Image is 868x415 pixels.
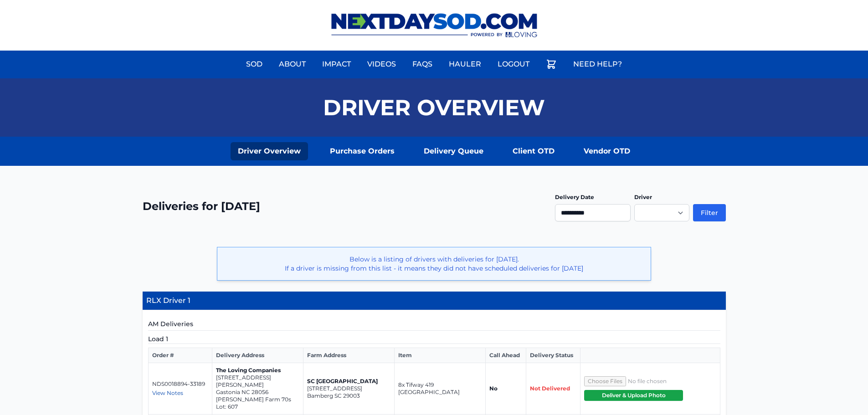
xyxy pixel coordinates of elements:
[530,385,570,392] span: Not Delivered
[486,348,526,363] th: Call Ahead
[216,374,299,389] p: [STREET_ADDRESS][PERSON_NAME]
[395,363,486,415] td: 8x Tifway 419 [GEOGRAPHIC_DATA]
[634,194,652,200] label: Driver
[407,53,438,75] a: FAQs
[148,334,720,344] h5: Load 1
[693,204,726,221] button: Filter
[492,53,535,75] a: Logout
[576,142,637,160] a: Vendor OTD
[323,142,402,160] a: Purchase Orders
[307,378,390,385] p: SC [GEOGRAPHIC_DATA]
[152,389,183,396] span: View Notes
[152,380,209,388] p: NDS0018894-33189
[225,255,643,273] p: Below is a listing of drivers with deliveries for [DATE]. If a driver is missing from this list -...
[148,348,212,363] th: Order #
[568,53,627,75] a: Need Help?
[505,142,562,160] a: Client OTD
[323,97,545,118] h1: Driver Overview
[526,348,580,363] th: Delivery Status
[317,53,356,75] a: Impact
[148,319,720,331] h5: AM Deliveries
[307,385,390,392] p: [STREET_ADDRESS]
[443,53,487,75] a: Hauler
[212,348,303,363] th: Delivery Address
[307,392,390,400] p: Bamberg SC 29003
[584,390,683,401] button: Deliver & Upload Photo
[241,53,268,75] a: Sod
[273,53,311,75] a: About
[216,367,299,374] p: The Loving Companies
[216,396,299,410] p: [PERSON_NAME] Farm 70s Lot: 607
[303,348,395,363] th: Farm Address
[555,194,594,200] label: Delivery Date
[143,199,260,214] h2: Deliveries for [DATE]
[489,385,498,392] strong: No
[362,53,401,75] a: Videos
[143,292,726,310] h4: RLX Driver 1
[395,348,486,363] th: Item
[216,389,299,396] p: Gastonia NC 28056
[416,142,491,160] a: Delivery Queue
[231,142,308,160] a: Driver Overview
